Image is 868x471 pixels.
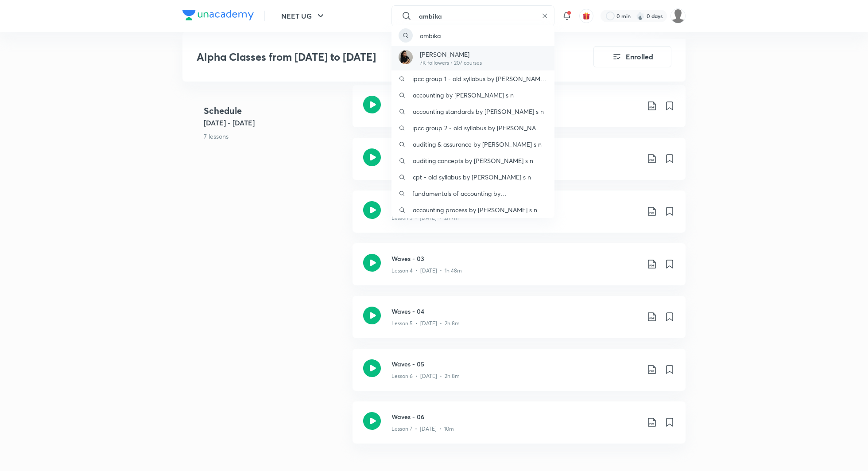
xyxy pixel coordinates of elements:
[391,136,554,152] a: auditing & assurance by [PERSON_NAME] s n
[391,103,554,120] a: accounting standards by [PERSON_NAME] s n
[391,25,554,46] a: ambika
[413,172,531,182] p: cpt - old syllabus by [PERSON_NAME] s n
[413,90,514,100] p: accounting by [PERSON_NAME] s n
[413,140,542,149] p: auditing & assurance by [PERSON_NAME] s n
[420,31,441,40] p: ambika
[413,156,533,165] p: auditing concepts by [PERSON_NAME] s n
[420,59,482,67] p: 7K followers • 207 courses
[420,50,482,59] p: [PERSON_NAME]
[391,169,554,185] a: cpt - old syllabus by [PERSON_NAME] s n
[413,107,544,116] p: accounting standards by [PERSON_NAME] s n
[391,185,554,202] a: fundamentals of accounting by [PERSON_NAME]
[391,87,554,103] a: accounting by [PERSON_NAME] s n
[391,120,554,136] a: ipcc group 2 - old syllabus by [PERSON_NAME] s n
[391,46,554,70] a: Avatar[PERSON_NAME]7K followers • 207 courses
[412,74,547,83] p: ipcc group 1 - old syllabus by [PERSON_NAME] s n
[391,152,554,169] a: auditing concepts by [PERSON_NAME] s n
[412,123,547,132] p: ipcc group 2 - old syllabus by [PERSON_NAME] s n
[413,205,537,214] p: accounting process by [PERSON_NAME] s n
[412,189,547,198] p: fundamentals of accounting by [PERSON_NAME]
[391,70,554,87] a: ipcc group 1 - old syllabus by [PERSON_NAME] s n
[391,202,554,218] a: accounting process by [PERSON_NAME] s n
[399,50,413,64] img: Avatar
